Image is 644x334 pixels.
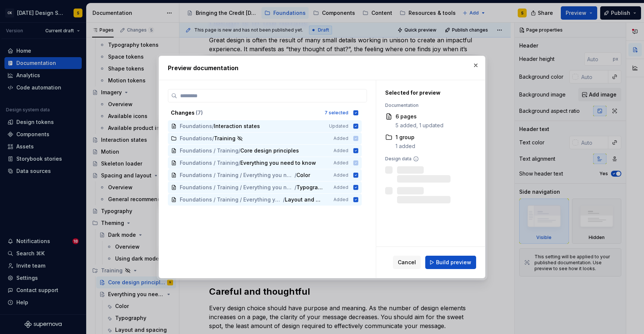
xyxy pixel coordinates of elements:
span: Layout and spacing [285,196,323,203]
h2: Preview documentation [168,63,476,72]
span: Foundations / Training / Everything you need to know [180,171,295,179]
button: Build preview [425,256,476,269]
span: / [295,184,296,191]
button: Cancel [393,256,421,269]
span: ( 7 ) [196,109,203,116]
span: Foundations / Training / Everything you need to know [180,184,295,191]
div: 6 pages [396,113,443,120]
span: / [283,196,285,203]
span: Typography [296,184,323,191]
div: 7 selected [325,110,348,116]
div: 1 group [396,134,415,141]
span: Foundations [180,122,212,130]
div: Design data [385,156,472,162]
div: 5 added, 1 updated [396,122,443,129]
span: Added [334,148,348,154]
span: Foundations / Training [180,147,238,154]
div: Selected for preview [385,89,472,96]
span: Added [334,197,348,203]
div: Changes [171,109,320,117]
span: Updated [329,123,348,129]
span: / [295,171,296,179]
span: Color [296,171,311,179]
div: 1 added [396,143,415,150]
span: Added [334,184,348,190]
span: / [238,147,240,154]
div: Documentation [385,102,472,108]
span: Added [334,172,348,178]
span: Interaction states [214,122,260,130]
span: Cancel [398,259,416,266]
span: Build preview [436,259,471,266]
span: / [212,122,214,130]
span: Foundations / Training / Everything you need to know [180,196,283,203]
span: Core design principles [240,147,299,154]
